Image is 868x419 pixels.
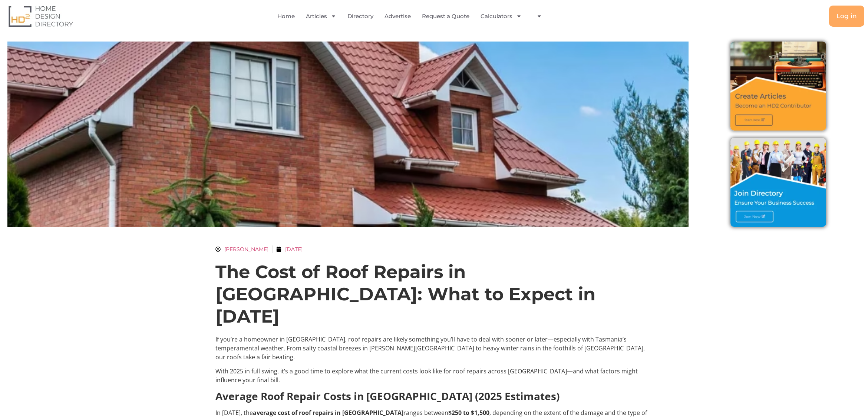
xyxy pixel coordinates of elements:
img: Join Directory [730,138,826,227]
a: [DATE] [276,245,303,253]
nav: Menu [176,8,649,25]
strong: average cost of roof repairs in [GEOGRAPHIC_DATA] [253,409,403,417]
strong: $250 to $1,500 [448,409,489,417]
a: [PERSON_NAME] [215,245,268,253]
a: Home [277,8,295,25]
a: Directory [347,8,373,25]
time: [DATE] [285,246,303,253]
a: Request a Quote [422,8,469,25]
p: If you’re a homeowner in [GEOGRAPHIC_DATA], roof repairs are likely something you’ll have to deal... [215,335,653,362]
p: With 2025 in full swing, it’s a good time to explore what the current costs look like for roof re... [215,367,653,385]
a: Articles [306,8,336,25]
a: Advertise [385,8,411,25]
a: Log in [829,6,864,27]
span: [PERSON_NAME] [221,245,268,253]
img: Create Articles [730,42,826,131]
strong: Average Roof Repair Costs in [GEOGRAPHIC_DATA] (2025 Estimates) [215,389,560,403]
h1: The Cost of Roof Repairs in [GEOGRAPHIC_DATA]: What to Expect in [DATE] [215,261,653,327]
a: Calculators [481,8,522,25]
span: Log in [836,13,857,19]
